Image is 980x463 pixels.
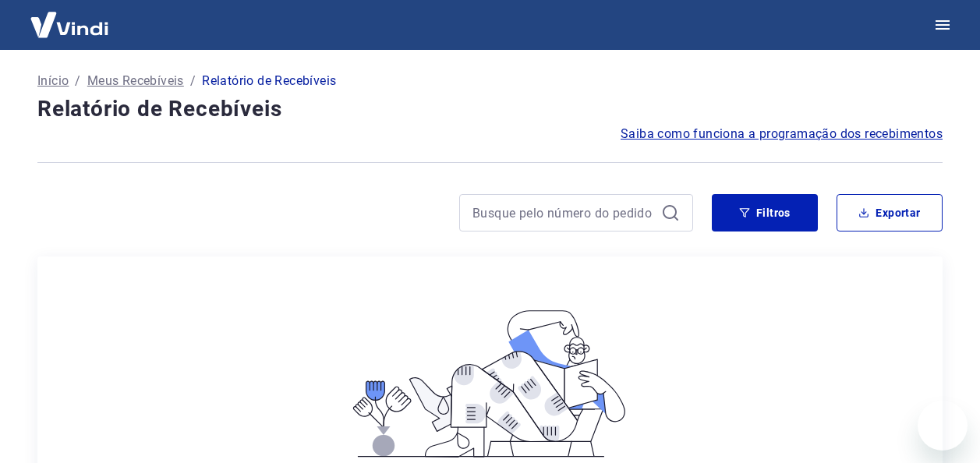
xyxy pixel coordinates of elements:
[472,201,655,224] input: Busque pelo número do pedido
[837,194,943,231] button: Exportar
[918,401,968,451] iframe: Botão para abrir a janela de mensagens
[87,72,184,90] a: Meus Recebíveis
[75,72,80,90] p: /
[37,72,69,90] a: Início
[621,125,943,143] a: Saiba como funciona a programação dos recebimentos
[202,72,336,90] p: Relatório de Recebíveis
[19,1,120,48] img: Vindi
[712,194,818,231] button: Filtros
[190,72,196,90] p: /
[37,94,943,125] h4: Relatório de Recebíveis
